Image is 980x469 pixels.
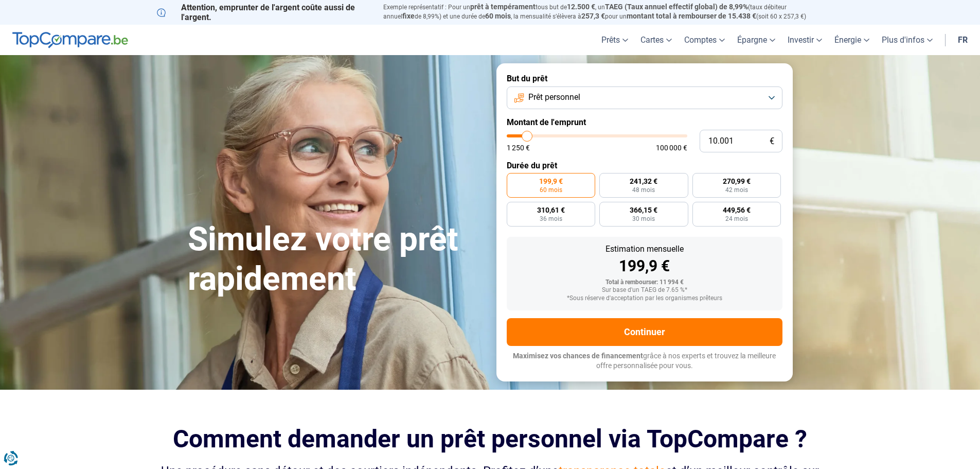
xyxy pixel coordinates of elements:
[157,425,824,453] h2: Comment demander un prêt personnel via TopCompare ?
[723,178,751,185] span: 270,99 €
[632,187,655,193] span: 48 mois
[567,3,595,11] span: 12.500 €
[634,25,678,55] a: Cartes
[12,32,128,48] img: TopCompare
[507,74,782,83] label: But du prêt
[515,287,774,294] div: Sur base d'un TAEG de 7.65 %*
[723,206,751,214] span: 449,56 €
[383,3,824,21] p: Exemple représentatif : Pour un tous but de , un (taux débiteur annuel de 8,99%) et une durée de ...
[470,3,536,11] span: prêt à tempérament
[656,144,687,151] span: 100 000 €
[515,245,774,253] div: Estimation mensuelle
[731,25,781,55] a: Épargne
[513,352,643,360] span: Maximisez vos chances de financement
[515,258,774,274] div: 199,9 €
[188,220,484,299] h1: Simulez votre prêt rapidement
[540,187,562,193] span: 60 mois
[605,3,748,11] span: TAEG (Taux annuel effectif global) de 8,99%
[507,117,782,127] label: Montant de l'emprunt
[507,86,782,109] button: Prêt personnel
[781,25,828,55] a: Investir
[528,92,580,103] span: Prêt personnel
[537,206,565,214] span: 310,61 €
[581,12,605,20] span: 257,3 €
[725,216,748,222] span: 24 mois
[632,216,655,222] span: 30 mois
[515,279,774,286] div: Total à rembourser: 11 994 €
[725,187,748,193] span: 42 mois
[157,3,371,22] p: Attention, emprunter de l'argent coûte aussi de l'argent.
[539,178,563,185] span: 199,9 €
[952,25,974,55] a: fr
[515,295,774,302] div: *Sous réserve d'acceptation par les organismes prêteurs
[507,161,782,170] label: Durée du prêt
[627,12,756,20] span: montant total à rembourser de 15.438 €
[630,178,657,185] span: 241,32 €
[540,216,562,222] span: 36 mois
[678,25,731,55] a: Comptes
[630,206,657,214] span: 366,15 €
[876,25,939,55] a: Plus d'infos
[828,25,876,55] a: Énergie
[485,12,511,20] span: 60 mois
[770,137,774,146] span: €
[507,318,782,346] button: Continuer
[507,144,530,151] span: 1 250 €
[507,351,782,371] p: grâce à nos experts et trouvez la meilleure offre personnalisée pour vous.
[595,25,634,55] a: Prêts
[402,12,415,20] span: fixe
